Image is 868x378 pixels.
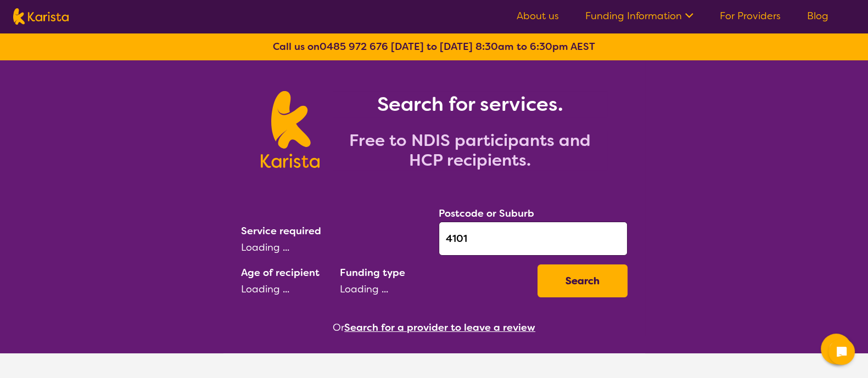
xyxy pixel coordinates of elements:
b: Call us on [DATE] to [DATE] 8:30am to 6:30pm AEST [273,40,595,53]
button: Search [537,264,628,297]
button: Search for a provider to leave a review [344,319,535,336]
input: Type [439,222,628,256]
div: Loading ... [340,281,529,297]
span: Or [333,319,344,336]
button: Channel Menu [821,334,852,364]
div: Loading ... [241,239,430,256]
h1: Search for services. [333,91,607,117]
label: Service required [241,224,321,238]
img: Karista logo [261,91,320,168]
label: Funding type [340,266,405,279]
img: Karista logo [13,8,69,25]
a: For Providers [720,9,781,22]
label: Postcode or Suburb [439,207,534,220]
div: Loading ... [241,281,331,297]
a: Funding Information [585,9,693,22]
a: Blog [807,9,828,22]
label: Age of recipient [241,266,320,279]
a: 0485 972 676 [320,40,388,53]
a: About us [517,9,559,22]
h2: Free to NDIS participants and HCP recipients. [333,131,607,170]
